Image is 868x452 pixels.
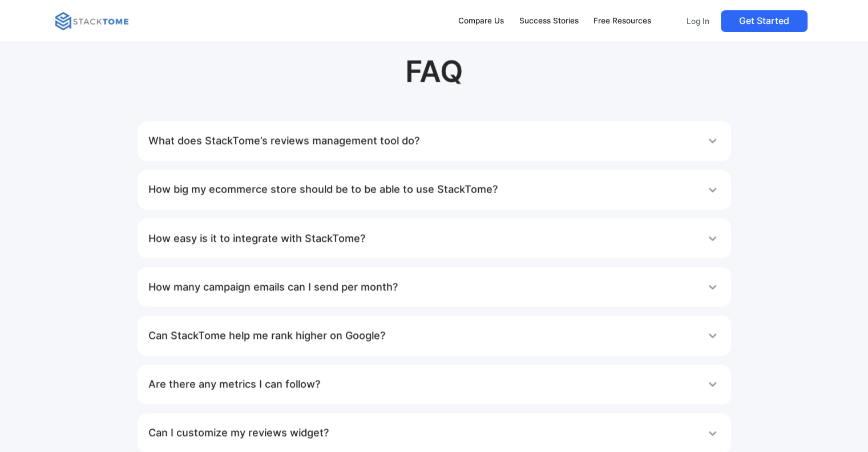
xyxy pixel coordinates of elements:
[687,16,709,26] p: Log In
[148,373,320,395] h1: Are there any metrics I can follow?
[55,54,813,109] h1: FAQ
[721,10,808,32] a: Get Started
[594,15,651,27] div: Free Resources
[148,275,398,298] h1: How many campaign emails can I send per month?
[453,9,509,33] a: Compare Us
[514,9,584,33] a: Success Stories
[148,129,419,152] h1: What does StackTome’s reviews management tool do?
[148,421,329,444] h1: Can I customize my reviews widget?
[148,178,498,201] h1: How big my ecommerce store should be to be able to use StackTome?
[458,15,504,27] div: Compare Us
[519,15,578,27] div: Success Stories
[148,324,385,347] h1: Can StackTome help me rank higher on Google?
[680,10,716,32] a: Log In
[588,9,657,33] a: Free Resources
[148,227,365,250] h1: How easy is it to integrate with StackTome?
